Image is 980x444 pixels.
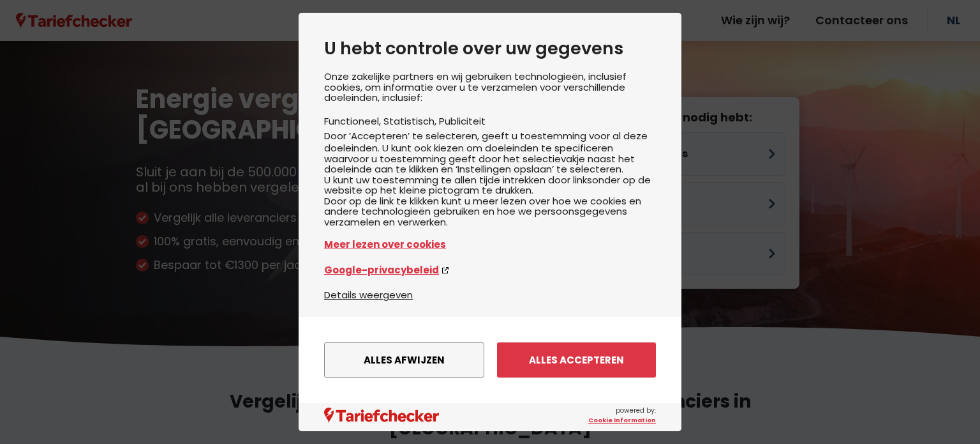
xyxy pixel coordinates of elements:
a: Google-privacybeleid [324,263,656,277]
h2: U hebt controle over uw gegevens [324,38,656,59]
a: Meer lezen over cookies [324,237,656,252]
span: powered by: [588,406,656,425]
button: Details weergeven [324,287,413,302]
li: Functioneel [324,114,383,128]
div: menu [299,317,681,403]
li: Publiciteit [439,114,486,128]
a: Cookie Information [588,416,656,425]
button: Alles accepteren [497,342,656,378]
img: logo [324,408,439,424]
button: Alles afwijzen [324,342,484,378]
div: Onze zakelijke partners en wij gebruiken technologieën, inclusief cookies, om informatie over u t... [324,72,656,287]
li: Statistisch [383,114,439,128]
